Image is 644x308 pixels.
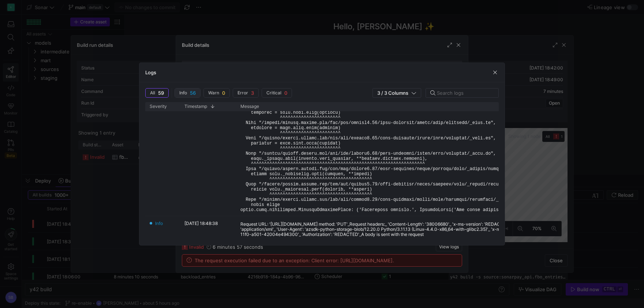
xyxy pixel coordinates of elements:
[262,88,292,98] button: Critical0
[233,88,259,98] button: Error3
[190,90,196,96] span: 56
[266,90,281,95] span: Critical
[251,90,254,96] span: 3
[145,88,169,98] button: All59
[372,88,421,98] button: 3 / 3 Columns
[179,90,187,95] span: Info
[184,104,207,109] span: Timestamp
[208,90,219,95] span: Warn
[150,90,155,95] span: All
[155,219,163,227] span: Info
[184,219,218,227] y42-timestamp-cell-renderer: [DATE] 18:48:38
[175,88,201,98] button: Info56
[377,90,411,96] span: 3 / 3 Columns
[158,90,164,96] span: 59
[437,90,493,96] input: Search logs
[240,104,259,109] span: Message
[222,90,225,96] span: 0
[203,88,230,98] button: Warn0
[284,90,287,96] span: 0
[240,222,636,237] div: Request URL: '[URL][DOMAIN_NAME] method: 'PUT'_Request headers:_ 'Content-Length': '38006680'_ 'x...
[237,90,248,95] span: Error
[145,70,156,75] h3: Logs
[150,104,167,109] span: Severity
